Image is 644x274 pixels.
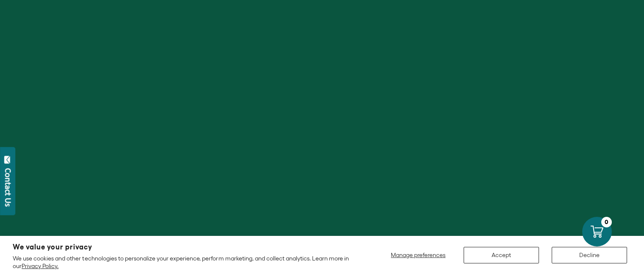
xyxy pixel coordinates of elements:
div: Contact Us [4,168,12,207]
button: Manage preferences [386,247,451,263]
p: We use cookies and other technologies to personalize your experience, perform marketing, and coll... [13,255,355,270]
h2: We value your privacy [13,244,355,251]
button: Accept [464,247,539,263]
a: Privacy Policy. [22,263,58,269]
button: Decline [552,247,627,263]
span: Manage preferences [391,252,445,258]
div: 0 [601,217,612,227]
